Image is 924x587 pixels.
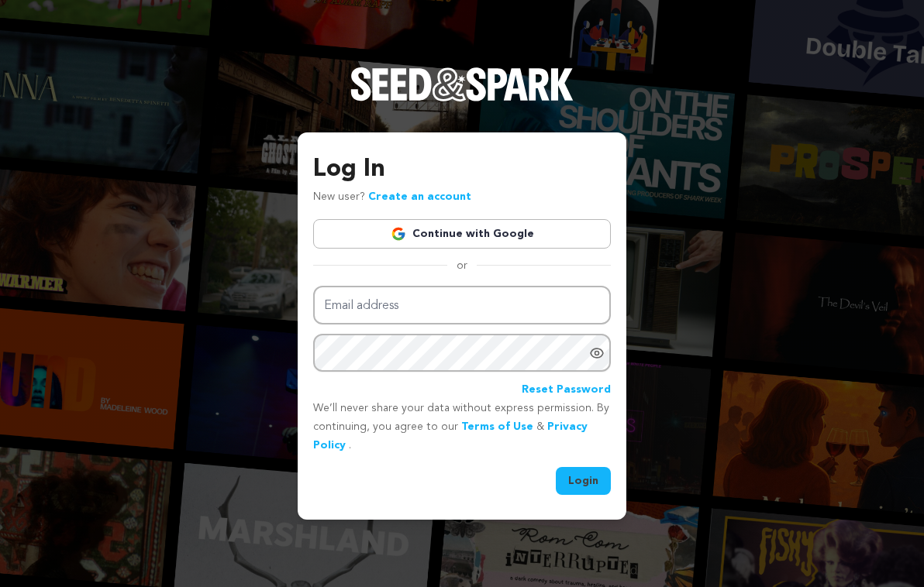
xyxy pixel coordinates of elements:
span: or [447,258,477,273]
img: Seed&Spark Logo [350,67,574,101]
img: Google logo [391,226,406,242]
a: Continue with Google [313,219,611,249]
p: New user? [313,188,471,207]
input: Email address [313,286,611,325]
a: Reset Password [522,381,611,400]
p: We’ll never share your data without express permission. By continuing, you agree to our & . [313,400,611,455]
button: Login [556,467,611,495]
a: Seed&Spark Homepage [350,67,574,132]
a: Terms of Use [461,421,533,432]
a: Show password as plain text. Warning: this will display your password on the screen. [589,345,605,361]
a: Privacy Policy [313,421,588,451]
h3: Log In [313,151,611,188]
a: Create an account [368,191,471,202]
